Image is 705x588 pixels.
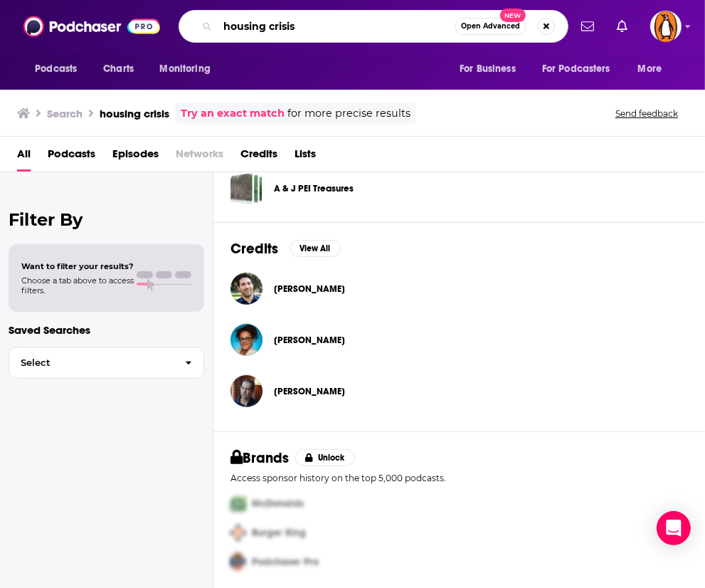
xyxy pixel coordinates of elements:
[295,142,316,172] a: Lists
[25,56,95,83] button: open menu
[252,556,319,568] span: Podchaser Pro
[274,283,345,295] a: Matt Levin
[274,386,345,397] span: [PERSON_NAME]
[230,240,278,258] h2: Credits
[274,283,345,295] span: [PERSON_NAME]
[9,347,204,379] button: Select
[9,358,174,367] span: Select
[287,105,410,122] span: for more precise results
[295,449,356,466] button: Unlock
[274,181,354,196] a: A & J PEI Treasures
[460,59,516,79] span: For Business
[533,56,631,83] button: open menu
[500,9,526,22] span: New
[230,324,263,356] img: Erika D. Smith
[252,498,304,510] span: McDonalds
[230,273,263,305] img: Matt Levin
[149,56,228,83] button: open menu
[94,56,142,83] a: Charts
[100,107,169,120] h3: housing crisis
[112,142,159,172] a: Episodes
[638,59,662,79] span: More
[21,261,134,271] span: Want to filter your results?
[274,335,345,346] a: Erika D. Smith
[225,489,252,518] img: First Pro Logo
[576,14,600,38] a: Show notifications dropdown
[455,18,526,35] button: Open AdvancedNew
[48,142,95,172] a: Podcasts
[35,59,77,79] span: Podcasts
[230,375,263,407] img: Mark Hart
[176,142,223,172] span: Networks
[9,209,204,230] h2: Filter By
[650,11,682,42] span: Logged in as penguin_portfolio
[628,56,680,83] button: open menu
[103,59,134,79] span: Charts
[230,240,341,258] a: CreditsView All
[230,266,688,312] button: Matt LevinMatt Levin
[230,449,290,467] h2: Brands
[181,105,285,122] a: Try an exact match
[657,511,691,545] div: Open Intercom Messenger
[225,547,252,577] img: Third Pro Logo
[290,240,341,257] button: View All
[611,107,682,120] button: Send feedback
[252,527,306,539] span: Burger King
[650,11,682,42] button: Show profile menu
[274,386,345,397] a: Mark Hart
[611,14,633,38] a: Show notifications dropdown
[450,56,534,83] button: open menu
[159,59,210,79] span: Monitoring
[17,142,31,172] a: All
[9,323,204,337] p: Saved Searches
[225,518,252,547] img: Second Pro Logo
[179,10,568,43] div: Search podcasts, credits, & more...
[650,11,682,42] img: User Profile
[230,317,688,363] button: Erika D. SmithErika D. Smith
[274,335,345,346] span: [PERSON_NAME]
[240,142,277,172] a: Credits
[542,59,610,79] span: For Podcasters
[23,13,160,40] img: Podchaser - Follow, Share and Rate Podcasts
[230,473,688,483] p: Access sponsor history on the top 5,000 podcasts.
[21,275,134,295] span: Choose a tab above to access filters.
[230,369,688,414] button: Mark HartMark Hart
[461,23,520,30] span: Open Advanced
[47,107,83,120] h3: Search
[218,15,455,38] input: Search podcasts, credits, & more...
[230,173,263,205] a: A & J PEI Treasures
